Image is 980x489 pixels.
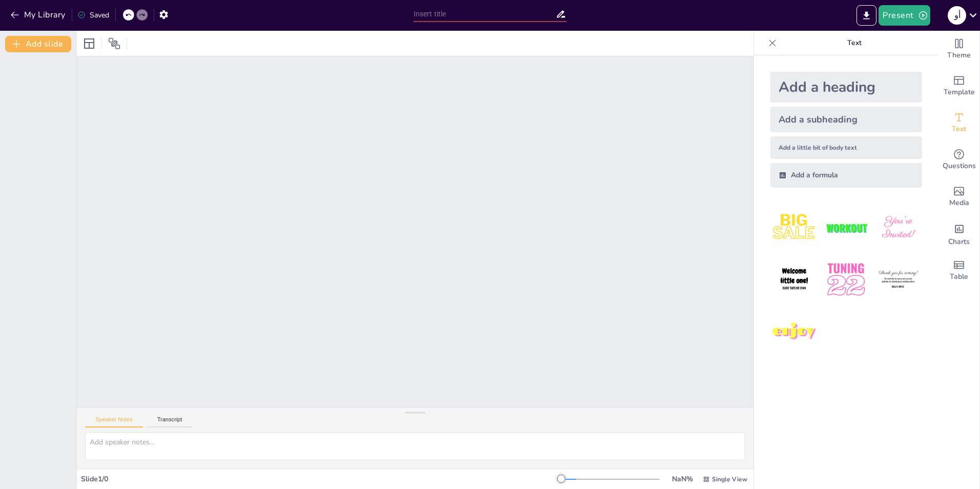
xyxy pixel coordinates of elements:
span: Charts [948,236,970,248]
button: أ و [948,5,966,26]
div: أ و [948,6,966,25]
img: 5.jpeg [822,256,870,303]
img: 6.jpeg [874,256,922,303]
span: Template [944,87,975,98]
span: Theme [947,50,971,61]
div: Layout [81,35,97,52]
span: Media [949,197,969,209]
button: Transcript [147,416,193,427]
div: Add images, graphics, shapes or video [938,178,979,215]
button: Add slide [5,36,71,52]
div: Change the overall theme [938,31,979,68]
div: Saved [77,10,109,20]
button: Present [879,5,930,26]
button: Export to PowerPoint [856,5,876,26]
div: Add ready made slides [938,68,979,105]
span: Text [952,124,966,135]
button: My Library [8,7,70,23]
div: Add a table [938,252,979,289]
div: Slide 1 / 0 [81,474,561,484]
span: Position [108,37,120,50]
button: Speaker Notes [85,416,143,427]
img: 3.jpeg [874,204,922,252]
span: Single View [712,475,747,483]
div: Add a subheading [770,107,922,132]
span: Table [950,271,968,282]
img: 7.jpeg [770,308,818,356]
div: Add charts and graphs [938,215,979,252]
div: Get real-time input from your audience [938,141,979,178]
img: 1.jpeg [770,204,818,252]
p: Text [781,31,928,55]
span: Questions [943,160,976,172]
img: 4.jpeg [770,256,818,303]
img: 2.jpeg [822,204,870,252]
div: NaN % [670,474,695,484]
input: Insert title [414,7,556,22]
div: Add a little bit of body text [770,136,922,159]
div: Add a heading [770,72,922,103]
div: Add text boxes [938,105,979,141]
div: Add a formula [770,163,922,188]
